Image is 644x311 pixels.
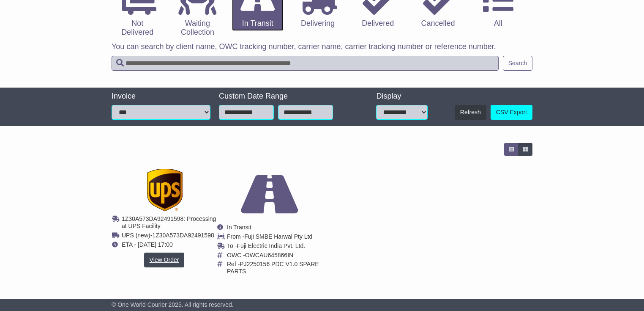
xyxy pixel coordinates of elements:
[122,232,216,241] td: -
[237,242,305,249] span: Fuji Electric India Pvt. Ltd.
[144,253,185,267] a: View Order
[227,233,322,242] td: From -
[152,232,214,239] span: 1Z30A573DA92491598
[219,92,354,101] div: Custom Date Range
[227,224,251,231] span: In Transit
[376,92,428,101] div: Display
[227,252,322,261] td: OWC -
[147,169,183,211] img: GetCarrierServiceDarkLogo
[455,105,486,120] button: Refresh
[227,261,322,275] td: Ref -
[122,215,216,229] span: 1Z30A573DA92491598: Processing at UPS Facility
[112,301,234,308] span: © One World Courier 2025. All rights reserved.
[491,105,532,120] a: CSV Export
[245,252,293,259] span: OWCAU645866IN
[122,241,173,248] span: ETA - [DATE] 17:00
[227,242,322,252] td: To -
[112,92,210,101] div: Invoice
[503,56,532,71] button: Search
[122,232,150,239] span: UPS (new)
[227,261,319,275] span: PJ2250156 PDC V1.0 SPARE PARTS
[112,42,532,52] p: You can search by client name, OWC tracking number, carrier name, carrier tracking number or refe...
[244,233,312,240] span: Fuji SMBE Harwal Pty Ltd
